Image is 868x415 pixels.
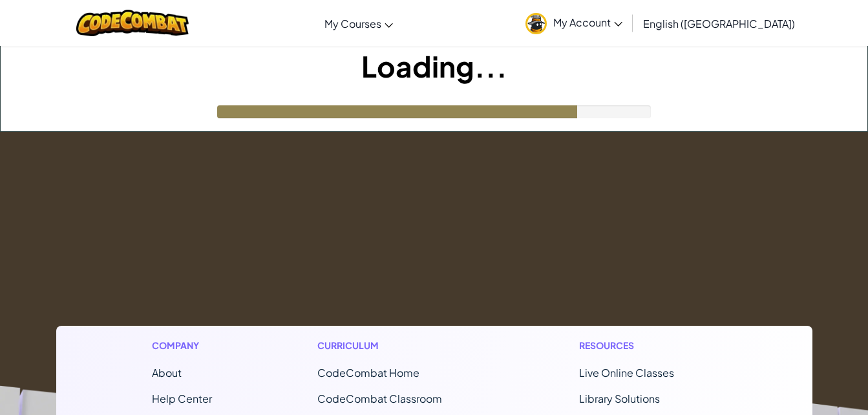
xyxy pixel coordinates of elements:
a: Live Online Classes [579,366,674,379]
img: avatar [525,13,547,34]
a: English ([GEOGRAPHIC_DATA]) [637,6,801,41]
a: My Courses [318,6,399,41]
span: English ([GEOGRAPHIC_DATA]) [643,17,795,30]
a: Help Center [152,392,212,405]
span: My Account [553,16,622,29]
a: Library Solutions [579,392,660,405]
h1: Company [152,339,212,352]
a: CodeCombat Classroom [317,392,442,405]
span: My Courses [324,17,381,30]
h1: Loading... [1,46,867,86]
h1: Curriculum [317,339,474,352]
span: CodeCombat Home [317,366,419,379]
h1: Resources [579,339,717,352]
a: About [152,366,182,379]
img: CodeCombat logo [76,10,189,36]
a: My Account [519,3,629,43]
